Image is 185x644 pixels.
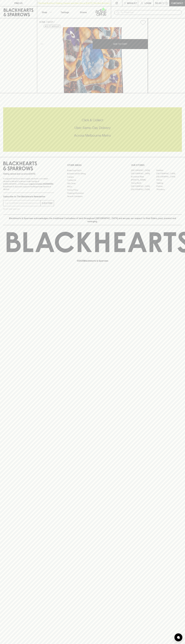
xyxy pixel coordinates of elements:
[127,2,137,5] p: Wishlist
[5,217,180,223] p: Blackhearts & Sparrows acknowledges the traditional Custodians of land throughout [GEOGRAPHIC_DAT...
[3,195,54,198] p: Subscribe to The Blackhearts Newsletter
[14,2,23,5] p: FIND US
[145,2,151,5] p: Login
[131,164,182,167] p: OUR STORES
[80,11,87,14] p: Stores
[139,19,147,26] button: Add to wishlist
[3,208,54,210] p: We will never spam you
[67,164,118,167] p: OTHER AREAS
[156,169,182,172] a: Braddon
[47,21,53,23] a: SHOP
[131,182,156,185] a: Fitzroy North
[42,11,47,14] p: Shop
[67,192,118,195] a: Shipping Information
[121,10,180,15] input: Try "Pinot noir"
[5,201,40,205] input: e.g. jane@blackheartsandsparrows.com.au
[29,183,53,185] strong: Liquor License #32064953
[177,636,180,639] img: bubble-icon
[93,39,148,49] button: ADD TO CART
[37,6,56,18] button: Shop
[156,172,182,175] a: [GEOGRAPHIC_DATA]
[131,175,156,178] a: Brunswick West
[113,42,127,46] p: ADD TO CART
[131,185,156,188] a: [GEOGRAPHIC_DATA]
[67,195,118,198] a: Terms & Conditions
[67,182,118,185] a: Gift Cards
[131,169,156,172] a: [GEOGRAPHIC_DATA]
[3,177,54,191] p: It is against the law to sell or supply alcohol to, or to obtain alcohol on behalf of a person un...
[156,185,182,188] a: Prahran
[37,27,148,93] img: PAM-Picnic.jpg
[3,126,182,130] h5: Uber Same-Day Delivery
[67,172,118,175] a: Business & Bulk Gifting
[44,25,61,28] button: Add to wishlist
[131,172,156,175] a: [GEOGRAPHIC_DATA]
[67,179,118,182] a: Contact Us
[131,188,156,191] a: [GEOGRAPHIC_DATA]
[39,21,45,23] a: HOME
[3,118,182,122] h5: Click & Collect
[155,2,162,5] p: $0.00
[156,188,182,191] a: Thornbury
[42,202,53,205] p: SUBSCRIBE
[131,178,156,182] a: [PERSON_NAME]
[171,2,183,5] p: Checkout
[74,6,93,18] a: Stores
[3,107,182,152] div: Call to action block
[56,6,74,18] a: Tastings
[3,173,54,175] p: Sibling owned and run since [DATE]
[3,133,182,138] h5: Across Melbourne Metro
[67,169,118,172] a: Bottle Drop FAQ's
[156,182,182,185] a: Geelong
[156,178,182,182] a: Fitzroy
[156,175,182,178] a: [GEOGRAPHIC_DATA]
[67,175,118,178] a: Careers
[41,200,54,206] button: SUBSCRIBE
[67,185,118,188] a: FAQ's
[67,188,118,191] a: Privacy Policy
[61,11,69,14] p: Tastings
[166,2,167,4] p: 0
